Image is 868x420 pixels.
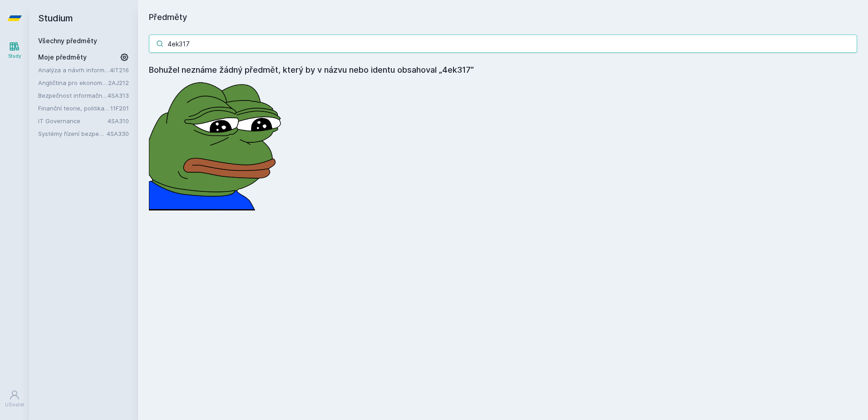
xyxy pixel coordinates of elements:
[38,37,97,45] a: Všechny předměty
[38,78,108,87] a: Angličtina pro ekonomická studia 2 (B2/C1)
[38,116,108,125] a: IT Governance
[38,53,87,62] span: Moje předměty
[108,92,129,99] a: 4SA313
[2,385,27,413] a: Uživatel
[108,117,129,125] a: 4SA310
[108,79,129,86] a: 2AJ212
[149,35,857,53] input: Název nebo ident předmětu…
[38,104,110,113] a: Finanční teorie, politika a instituce
[2,36,27,64] a: Study
[5,401,24,408] div: Uživatel
[38,91,108,100] a: Bezpečnost informačních systémů
[110,105,129,112] a: 11F201
[149,76,285,210] img: error_picture.png
[107,130,129,137] a: 4SA330
[8,53,21,60] div: Study
[149,64,857,76] h4: Bohužel neznáme žádný předmět, který by v názvu nebo identu obsahoval „4ek317”
[110,66,129,74] a: 4IT216
[38,129,107,138] a: Systémy řízení bezpečnostních událostí
[38,65,110,75] a: Analýza a návrh informačních systémů
[149,11,857,24] h1: Předměty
